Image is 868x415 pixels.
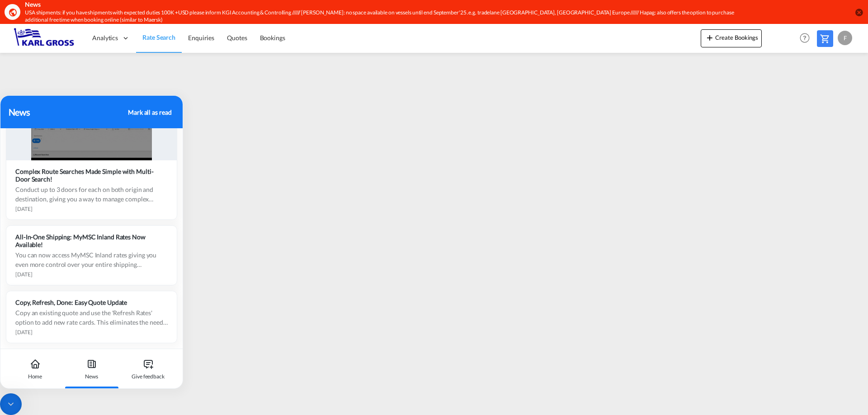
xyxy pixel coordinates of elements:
[701,29,762,47] button: icon-plus 400-fgCreate Bookings
[260,34,285,42] span: Bookings
[797,30,812,46] span: Help
[838,31,852,45] div: F
[8,8,17,17] md-icon: icon-earth
[797,30,817,47] div: Help
[14,28,75,48] img: 3269c73066d711f095e541db4db89301.png
[254,23,292,53] a: Bookings
[142,33,175,41] span: Rate Search
[854,8,863,17] button: icon-close-circle
[221,23,253,53] a: Quotes
[86,23,136,53] div: Analytics
[188,34,214,42] span: Enquiries
[182,23,221,53] a: Enquiries
[92,33,118,42] span: Analytics
[136,23,182,53] a: Rate Search
[704,32,715,43] md-icon: icon-plus 400-fg
[25,9,735,24] div: USA shipments: if you have shipments with expected duties 100K +USD please inform KGI Accounting ...
[227,34,247,42] span: Quotes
